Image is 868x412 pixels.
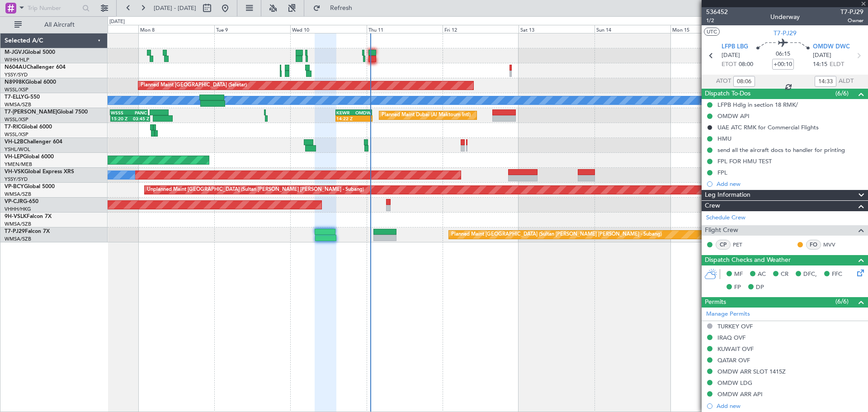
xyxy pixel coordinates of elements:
[706,213,745,223] a: Schedule Crew
[336,110,354,115] div: KEWR
[129,110,147,115] div: PANC
[774,28,797,38] span: T7-PJ29
[717,157,772,165] div: FPL FOR HMU TEST
[5,184,55,189] a: VP-BCYGlobal 5000
[382,109,471,122] div: Planned Maint Dubai (Al Maktoum Intl)
[706,17,728,24] span: 1/2
[716,77,731,86] span: ATOT
[5,221,31,227] a: WMSA/SZB
[717,112,750,120] div: OMDW API
[705,297,726,308] span: Permits
[803,270,817,279] span: DFC,
[705,255,791,265] span: Dispatch Checks and Weather
[840,17,863,24] span: Owner
[5,214,27,219] span: 9H-VSLK
[28,1,80,15] input: Trip Number
[717,402,863,410] div: Add new
[5,80,25,85] span: N8998K
[758,270,766,279] span: AC
[141,79,247,92] div: Planned Maint [GEOGRAPHIC_DATA] (Seletar)
[5,124,21,130] span: T7-RIC
[717,356,750,364] div: QATAR OVF
[823,241,844,249] a: MVV
[813,60,827,69] span: 14:15
[5,101,31,108] a: WMSA/SZB
[309,1,363,15] button: Refresh
[5,124,52,130] a: T7-RICGlobal 6000
[832,270,842,279] span: FFC
[5,71,28,78] a: YSSY/SYD
[705,190,750,200] span: Leg Information
[717,379,752,387] div: OMDW LDG
[5,95,24,100] span: T7-ELLY
[519,25,594,33] div: Sat 13
[5,65,27,70] span: N604AU
[5,206,31,213] a: VHHH/HKG
[5,109,57,115] span: T7-[PERSON_NAME]
[5,169,74,175] a: VH-VSKGlobal Express XRS
[5,229,25,234] span: T7-PJ29
[717,169,727,176] div: FPL
[5,65,66,70] a: N604AUChallenger 604
[776,50,790,59] span: 06:15
[5,139,24,145] span: VH-L2B
[717,146,845,154] div: send all the aircraft docs to handler for printing
[109,18,125,26] div: [DATE]
[739,60,753,69] span: 08:00
[717,334,745,341] div: IRAQ OVF
[336,116,354,121] div: 14:22 Z
[322,5,360,11] span: Refresh
[5,95,40,100] a: T7-ELLYG-550
[5,191,31,198] a: WMSA/SZB
[5,86,28,93] a: WSSL/XSP
[594,25,670,33] div: Sun 14
[716,240,731,250] div: CP
[354,110,372,115] div: OMDW
[734,283,741,292] span: FP
[354,116,372,121] div: -
[5,131,28,138] a: WSSL/XSP
[5,146,30,153] a: YSHL/WOL
[214,25,290,33] div: Tue 9
[5,199,23,204] span: VP-CJR
[835,297,849,306] span: (6/6)
[705,89,750,99] span: Dispatch To-Dos
[734,270,743,279] span: MF
[5,50,55,55] a: M-JGVJGlobal 5000
[154,4,196,12] span: [DATE] - [DATE]
[5,116,28,123] a: WSSL/XSP
[840,7,863,17] span: T7-PJ29
[839,77,854,86] span: ALDT
[806,240,821,250] div: FO
[706,7,728,17] span: 536452
[704,28,720,36] button: UTC
[5,199,38,204] a: VP-CJRG-650
[367,25,443,33] div: Thu 11
[5,50,24,55] span: M-JGVJ
[5,109,88,115] a: T7-[PERSON_NAME]Global 7500
[111,110,129,115] div: WSSS
[5,184,24,189] span: VP-BCY
[5,169,24,175] span: VH-VSK
[756,283,764,292] span: DP
[717,390,763,398] div: OMDW ARR API
[722,51,740,60] span: [DATE]
[5,236,31,242] a: WMSA/SZB
[706,310,750,319] a: Manage Permits
[717,180,863,188] div: Add new
[717,368,786,375] div: OMDW ARR SLOT 1415Z
[5,229,50,234] a: T7-PJ29Falcon 7X
[5,214,52,219] a: 9H-VSLKFalcon 7X
[5,161,32,168] a: YMEN/MEB
[717,322,753,330] div: TURKEY OVF
[5,176,28,183] a: YSSY/SYD
[5,154,23,160] span: VH-LEP
[733,241,753,249] a: PET
[717,135,731,142] div: HMU
[770,12,800,22] div: Underway
[717,123,819,131] div: UAE ATC RMK for Commercial Flights
[781,270,788,279] span: CR
[705,201,720,211] span: Crew
[10,18,98,32] button: All Aircraft
[5,57,29,63] a: WIHH/HLP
